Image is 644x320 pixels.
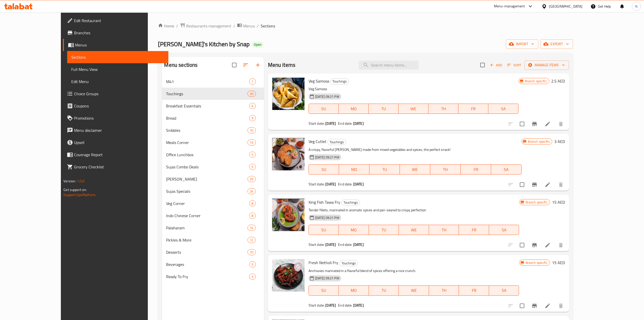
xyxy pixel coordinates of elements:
a: Coverage Report [63,149,168,161]
a: Coupons [63,100,168,112]
span: FR [463,166,489,173]
button: TH [429,225,459,235]
span: SA [491,226,517,234]
span: Touchings [328,139,346,145]
div: items [249,213,256,219]
span: M41 [166,78,249,85]
span: Manage items [529,62,565,68]
button: WE [400,164,430,174]
span: Branch specific [524,200,550,205]
div: items [247,176,256,182]
span: Palaharam [166,225,247,231]
b: [DATE] [353,181,364,187]
button: FR [459,225,489,235]
span: 1.0.0 [77,178,85,184]
span: Branch specific [524,260,550,265]
span: Desserts [166,249,247,255]
a: Menus [237,23,255,29]
span: 14 [248,226,255,230]
button: MO [339,164,369,174]
span: Indo Chinese Corner [166,213,249,219]
span: 10 [248,128,255,133]
p: A crispy, flavorful [PERSON_NAME] made from mixed vegetables and spices, the perfect snack! [309,147,522,153]
span: Ready To Fry [166,274,249,280]
a: Choice Groups [63,88,168,100]
span: Snibbles [166,127,247,133]
span: SU [311,226,337,234]
span: TH [431,105,456,113]
span: Version: [63,178,76,184]
button: Branch-specific-item [528,239,541,251]
div: items [247,188,256,194]
a: Upsell [63,136,168,149]
b: [DATE] [353,120,364,127]
span: Menu disclaimer [74,127,164,133]
h6: 3 AED [554,138,565,145]
span: Office Lunchbox [166,152,249,158]
button: TU [369,225,399,235]
span: Edit Menu [71,78,164,85]
span: 6 [249,104,255,108]
span: Veg Corner [166,200,249,206]
span: Pickles & More [166,237,247,243]
span: Sujas Combo Deals [166,164,249,170]
span: Start date: [309,120,325,127]
div: Sujas Specials [166,188,247,194]
button: TU [369,104,399,114]
span: Breakfast Essentials [166,103,249,109]
span: 29 [248,177,255,182]
span: Touchings [339,260,358,266]
b: [DATE] [325,241,336,248]
span: SU [311,287,337,294]
span: 20 [248,91,255,96]
div: Beverages [166,261,249,267]
span: MO [341,287,367,294]
span: Start date: [309,181,325,187]
span: Select all sections [229,60,240,70]
h6: 2.5 AED [551,77,565,85]
li: / [233,23,235,29]
span: End date: [338,120,352,127]
button: FR [458,104,488,114]
div: Ready To Fry3 [162,270,264,283]
a: Full Menu View [67,63,168,75]
button: TU [369,164,400,174]
span: SA [491,287,517,294]
div: Sujas Combo Deals5 [162,161,264,173]
div: Touchings [330,78,349,85]
div: Meals Corner15 [162,136,264,149]
span: Veg Cutlet [309,138,326,145]
a: Edit Menu [67,75,168,88]
span: TH [431,287,457,294]
div: Desserts10 [162,246,264,258]
span: FR [461,226,487,234]
span: Select section [477,60,488,70]
img: Fresh Netholi Fry [272,259,305,292]
button: SA [489,285,519,296]
span: 5 [249,152,255,157]
a: Grocery Checklist [63,161,168,173]
button: MO [339,285,369,296]
a: Restaurants management [180,23,231,29]
span: 8 [249,213,255,218]
span: 3 [249,274,255,279]
span: End date: [338,241,352,248]
span: Full Menu View [71,66,164,72]
button: import [506,39,538,49]
span: WE [402,166,428,173]
button: WE [399,104,428,114]
button: delete [555,179,567,191]
nav: Menu sections [162,73,264,285]
span: Add [489,62,503,68]
button: SA [491,164,522,174]
span: Select to update [517,300,527,311]
span: Meals Corner [166,139,247,146]
span: Touchings [342,200,360,205]
div: Open [252,42,263,48]
a: Edit menu item [545,182,551,188]
span: Touchings [166,91,247,97]
div: items [247,225,256,231]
